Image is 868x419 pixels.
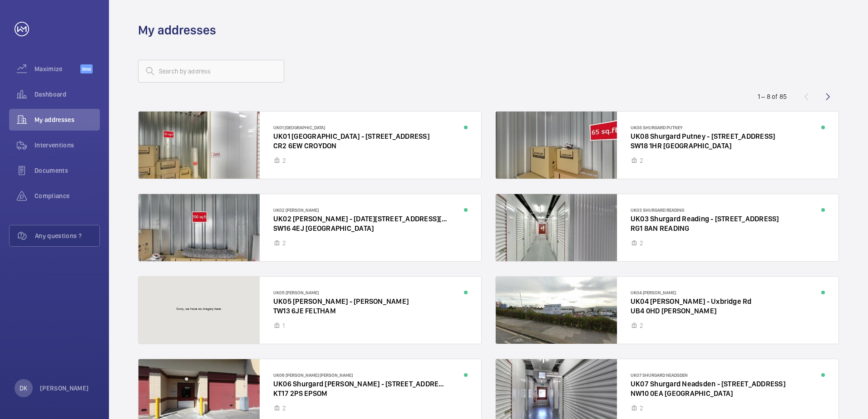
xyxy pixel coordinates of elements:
[35,90,100,99] span: Dashboard
[758,92,787,101] div: 1 – 8 of 85
[35,64,80,73] span: Maximize
[35,141,100,150] span: Interventions
[138,22,216,39] h1: My addresses
[35,191,100,200] span: Compliance
[138,60,284,83] input: Search by address
[80,64,93,73] span: Beta
[35,166,100,175] span: Documents
[20,384,27,393] p: DK
[40,384,89,393] p: [PERSON_NAME]
[35,231,99,240] span: Any questions ?
[35,115,100,124] span: My addresses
